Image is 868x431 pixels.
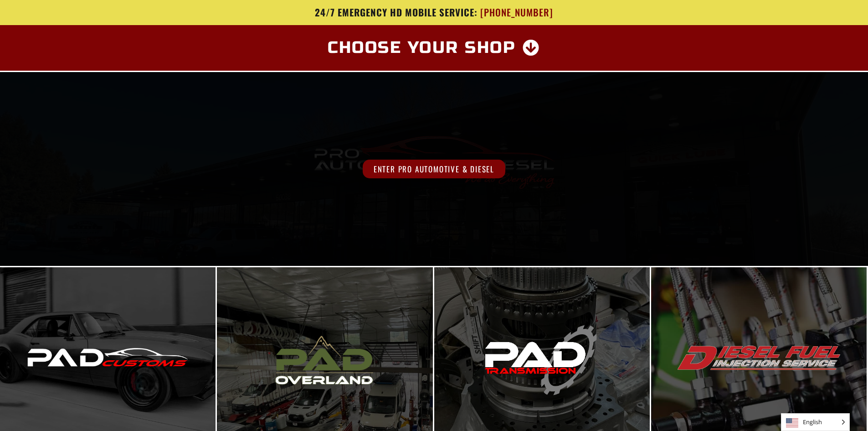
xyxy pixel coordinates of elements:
span: [PHONE_NUMBER] [480,7,553,18]
span: 24/7 Emergency HD Mobile Service: [315,5,478,19]
aside: Language selected: English [781,413,850,431]
a: 24/7 Emergency HD Mobile Service: [PHONE_NUMBER] [168,7,701,18]
a: Choose Your Shop [317,34,551,62]
span: English [781,414,849,431]
span: Enter Pro Automotive & Diesel [363,160,505,178]
span: Choose Your Shop [328,40,516,56]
